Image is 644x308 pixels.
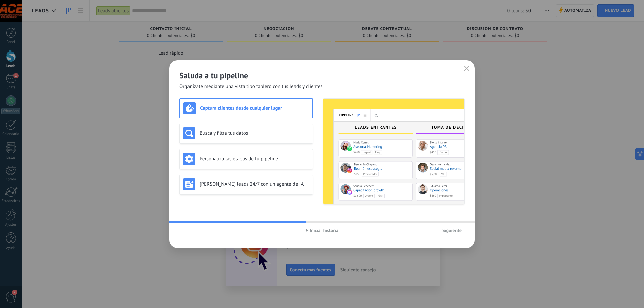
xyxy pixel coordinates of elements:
[439,225,465,235] button: Siguiente
[200,105,309,111] h3: Captura clientes desde cualquier lugar
[303,225,341,235] button: Iniciar historia
[442,228,462,233] span: Siguiente
[200,156,309,162] h3: Personaliza las etapas de tu pipeline
[179,83,324,90] span: Organízate mediante una vista tipo tablero con tus leads y clientes.
[200,181,309,187] h3: [PERSON_NAME] leads 24/7 con un agente de IA
[200,130,309,136] h3: Busca y filtra tus datos
[179,70,465,81] h2: Saluda a tu pipeline
[310,228,338,233] span: Iniciar historia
